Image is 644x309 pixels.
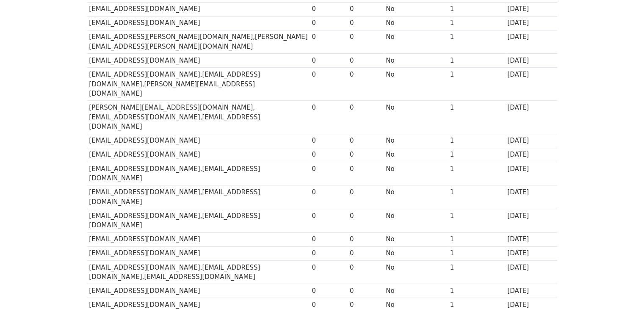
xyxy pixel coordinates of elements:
[87,148,310,162] td: [EMAIL_ADDRESS][DOMAIN_NAME]
[87,16,310,30] td: [EMAIL_ADDRESS][DOMAIN_NAME]
[87,232,310,246] td: [EMAIL_ADDRESS][DOMAIN_NAME]
[505,68,557,101] td: [DATE]
[384,68,448,101] td: No
[505,134,557,148] td: [DATE]
[87,134,310,148] td: [EMAIL_ADDRESS][DOMAIN_NAME]
[348,232,384,246] td: 0
[310,30,348,54] td: 0
[448,246,506,260] td: 1
[505,246,557,260] td: [DATE]
[448,16,506,30] td: 1
[310,260,348,284] td: 0
[448,232,506,246] td: 1
[384,2,448,16] td: No
[87,185,310,209] td: [EMAIL_ADDRESS][DOMAIN_NAME],[EMAIL_ADDRESS][DOMAIN_NAME]
[448,30,506,54] td: 1
[505,232,557,246] td: [DATE]
[384,162,448,185] td: No
[310,134,348,148] td: 0
[384,246,448,260] td: No
[448,134,506,148] td: 1
[505,54,557,68] td: [DATE]
[384,54,448,68] td: No
[87,101,310,134] td: [PERSON_NAME][EMAIL_ADDRESS][DOMAIN_NAME],[EMAIL_ADDRESS][DOMAIN_NAME],[EMAIL_ADDRESS][DOMAIN_NAME]
[448,148,506,162] td: 1
[384,134,448,148] td: No
[505,16,557,30] td: [DATE]
[384,185,448,209] td: No
[505,30,557,54] td: [DATE]
[348,148,384,162] td: 0
[448,185,506,209] td: 1
[505,2,557,16] td: [DATE]
[348,101,384,134] td: 0
[87,162,310,185] td: [EMAIL_ADDRESS][DOMAIN_NAME],[EMAIL_ADDRESS][DOMAIN_NAME]
[87,2,310,16] td: [EMAIL_ADDRESS][DOMAIN_NAME]
[87,260,310,284] td: [EMAIL_ADDRESS][DOMAIN_NAME],[EMAIL_ADDRESS][DOMAIN_NAME],[EMAIL_ADDRESS][DOMAIN_NAME]
[310,284,348,298] td: 0
[505,209,557,232] td: [DATE]
[87,54,310,68] td: [EMAIL_ADDRESS][DOMAIN_NAME]
[87,246,310,260] td: [EMAIL_ADDRESS][DOMAIN_NAME]
[448,68,506,101] td: 1
[87,284,310,298] td: [EMAIL_ADDRESS][DOMAIN_NAME]
[505,284,557,298] td: [DATE]
[87,209,310,232] td: [EMAIL_ADDRESS][DOMAIN_NAME],[EMAIL_ADDRESS][DOMAIN_NAME]
[348,2,384,16] td: 0
[448,209,506,232] td: 1
[348,185,384,209] td: 0
[310,232,348,246] td: 0
[310,16,348,30] td: 0
[505,260,557,284] td: [DATE]
[310,2,348,16] td: 0
[505,162,557,185] td: [DATE]
[448,284,506,298] td: 1
[310,209,348,232] td: 0
[505,185,557,209] td: [DATE]
[384,16,448,30] td: No
[448,101,506,134] td: 1
[384,148,448,162] td: No
[348,134,384,148] td: 0
[310,185,348,209] td: 0
[348,54,384,68] td: 0
[448,162,506,185] td: 1
[384,260,448,284] td: No
[384,284,448,298] td: No
[448,2,506,16] td: 1
[310,162,348,185] td: 0
[448,54,506,68] td: 1
[87,30,310,54] td: [EMAIL_ADDRESS][PERSON_NAME][DOMAIN_NAME],[PERSON_NAME][EMAIL_ADDRESS][PERSON_NAME][DOMAIN_NAME]
[348,209,384,232] td: 0
[384,101,448,134] td: No
[348,246,384,260] td: 0
[310,68,348,101] td: 0
[348,284,384,298] td: 0
[384,30,448,54] td: No
[602,268,644,309] iframe: Chat Widget
[384,209,448,232] td: No
[310,148,348,162] td: 0
[505,148,557,162] td: [DATE]
[505,101,557,134] td: [DATE]
[87,68,310,101] td: [EMAIL_ADDRESS][DOMAIN_NAME],[EMAIL_ADDRESS][DOMAIN_NAME],[PERSON_NAME][EMAIL_ADDRESS][DOMAIN_NAME]
[348,260,384,284] td: 0
[384,232,448,246] td: No
[310,101,348,134] td: 0
[310,54,348,68] td: 0
[310,246,348,260] td: 0
[348,16,384,30] td: 0
[348,162,384,185] td: 0
[348,68,384,101] td: 0
[448,260,506,284] td: 1
[348,30,384,54] td: 0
